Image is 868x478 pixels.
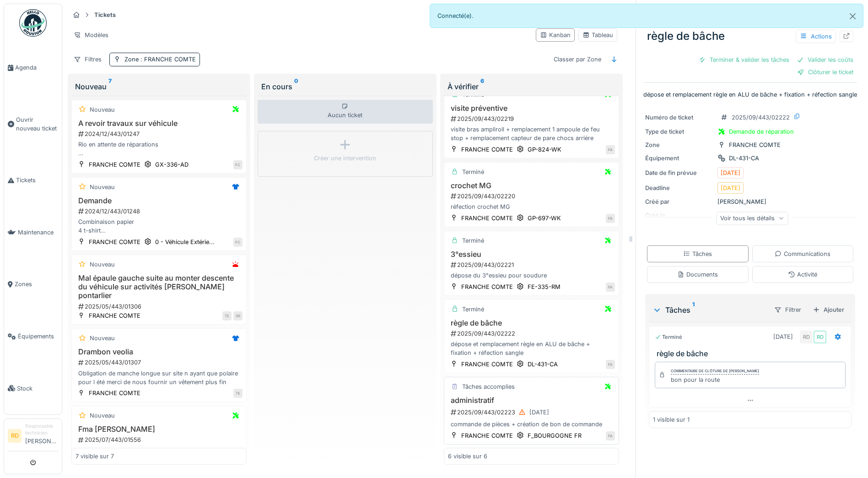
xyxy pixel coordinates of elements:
[645,154,714,163] div: Équipement
[550,53,605,66] div: Classer par Zone
[657,349,847,358] h3: règle de bâche
[124,55,196,64] div: Zone
[528,282,561,291] div: FE-335-RM
[645,141,714,149] div: Zone
[4,154,62,206] a: Tickets
[729,141,781,149] div: FRANCHE COMTE
[448,452,487,461] div: 6 visible sur 6
[582,31,613,39] div: Tableau
[19,9,47,37] img: Badge_color-CXgf-gQk.svg
[447,81,615,92] div: À vérifier
[448,104,615,113] h3: visite préventive
[450,114,615,123] div: 2025/09/443/02219
[793,54,857,66] div: Valider les coûts
[448,202,615,211] div: réfection crochet MG
[655,333,682,341] div: Terminé
[529,408,549,417] div: [DATE]
[70,28,113,42] div: Modèles
[108,81,112,92] sup: 7
[77,130,243,138] div: 2024/12/443/01247
[462,382,515,391] div: Tâches accomplies
[450,407,615,418] div: 2025/09/443/02223
[75,274,243,300] h3: Mal épaule gauche suite au monter descente du véhicule sur activités [PERSON_NAME] pontarlier
[75,119,243,128] h3: A revoir travaux sur véhicule
[294,81,298,92] sup: 0
[721,184,740,192] div: [DATE]
[75,369,243,386] div: Obligation de manche longue sur site n ayant que polaire pour l été merci de nous fournir un vête...
[314,154,376,163] div: Créer une intervention
[645,113,714,122] div: Numéro de ticket
[796,30,836,43] div: Actions
[448,250,615,259] h3: 3°essieu
[450,329,615,338] div: 2025/09/443/02222
[18,228,58,237] span: Maintenance
[461,360,513,369] div: FRANCHE COMTE
[606,214,615,223] div: FA
[461,145,513,154] div: FRANCHE COMTE
[4,206,62,259] a: Maintenance
[25,423,58,449] li: [PERSON_NAME]
[721,168,740,177] div: [DATE]
[528,431,582,440] div: F_BOURGOGNE FR
[461,214,513,223] div: FRANCHE COMTE
[222,311,232,320] div: TE
[75,140,243,158] div: Rio en attente de réparations Lumière de plafonnier a regardé disfonctionnement Volets de grille ...
[528,214,561,223] div: GP-697-WK
[652,304,766,315] div: Tâches
[645,197,855,206] div: [PERSON_NAME]
[606,145,615,154] div: FA
[15,280,58,288] span: Zones
[645,184,714,192] div: Deadline
[606,282,615,292] div: FA
[540,31,571,39] div: Kanban
[75,452,114,461] div: 7 visible sur 7
[448,420,615,429] div: commande de pièces + création de bon de commande
[528,360,558,369] div: DL-431-CA
[793,66,857,78] div: Clôturer le ticket
[729,127,794,136] div: Demande de réparation
[75,81,243,92] div: Nouveau
[645,197,714,206] div: Créé par
[75,196,243,205] h3: Demande
[233,238,243,247] div: FC
[25,423,58,437] div: Responsable technicien
[4,258,62,310] a: Zones
[77,435,243,444] div: 2025/07/443/01556
[692,304,695,315] sup: 1
[773,332,793,341] div: [DATE]
[462,305,484,314] div: Terminé
[461,431,513,440] div: FRANCHE COMTE
[448,181,615,190] h3: crochet MG
[645,168,714,177] div: Date de fin prévue
[17,384,58,393] span: Stock
[89,311,140,320] div: FRANCHE COMTE
[716,212,788,225] div: Voir tous les détails
[842,4,863,28] button: Close
[261,81,429,92] div: En cours
[4,94,62,155] a: Ouvrir nouveau ticket
[448,396,615,405] h3: administratif
[683,250,712,258] div: Tâches
[77,207,243,216] div: 2024/12/443/01248
[671,375,759,384] div: bon pour la route
[788,270,817,279] div: Activité
[75,446,243,455] div: Sécurité porte arrière qui ne fonctionne plus
[77,358,243,367] div: 2025/05/443/01307
[775,250,830,258] div: Communications
[450,192,615,201] div: 2025/09/443/02220
[448,319,615,327] h3: règle de bâche
[89,160,140,169] div: FRANCHE COMTE
[606,360,615,369] div: FA
[75,425,243,434] h3: Fma [PERSON_NAME]
[91,11,119,19] strong: Tickets
[89,238,140,246] div: FRANCHE COMTE
[448,271,615,280] div: dépose du 3°essieu pour soudure
[18,332,58,341] span: Équipements
[653,415,690,424] div: 1 visible sur 1
[155,238,215,246] div: 0 - Véhicule Extérie...
[671,368,759,375] div: Commentaire de clôture de [PERSON_NAME]
[258,100,433,124] div: Aucun ticket
[606,431,615,440] div: FA
[695,54,793,66] div: Terminer & valider les tâches
[77,302,243,311] div: 2025/05/443/01306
